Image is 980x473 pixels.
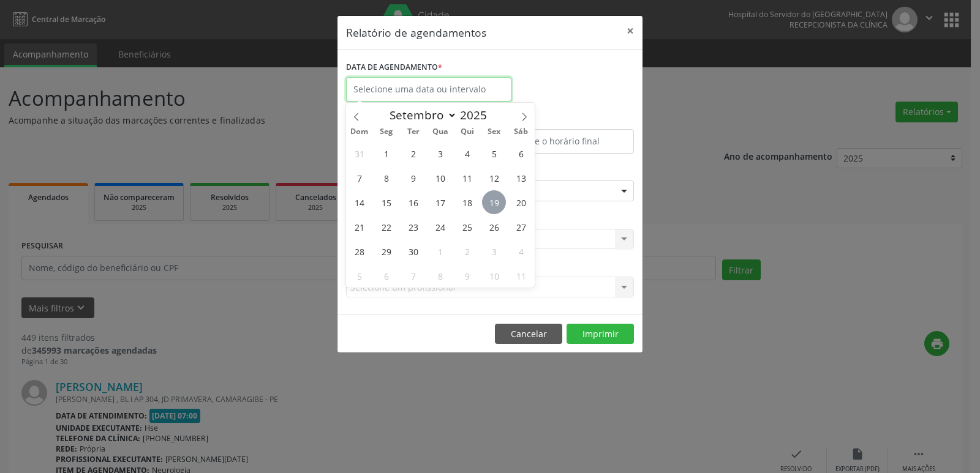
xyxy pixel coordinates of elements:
[374,166,398,190] span: Setembro 8, 2025
[347,190,371,214] span: Setembro 14, 2025
[482,264,506,288] span: Outubro 10, 2025
[374,141,398,165] span: Setembro 1, 2025
[455,166,479,190] span: Setembro 11, 2025
[481,128,508,136] span: Sex
[454,128,481,136] span: Qui
[347,215,371,239] span: Setembro 21, 2025
[401,141,425,165] span: Setembro 2, 2025
[428,190,452,214] span: Setembro 17, 2025
[455,215,479,239] span: Setembro 25, 2025
[455,239,479,263] span: Outubro 2, 2025
[346,77,511,102] input: Selecione uma data ou intervalo
[373,128,400,136] span: Seg
[455,141,479,165] span: Setembro 4, 2025
[509,141,533,165] span: Setembro 6, 2025
[482,190,506,214] span: Setembro 19, 2025
[346,24,486,40] h5: Relatório de agendamentos
[374,190,398,214] span: Setembro 15, 2025
[401,215,425,239] span: Setembro 23, 2025
[455,264,479,288] span: Outubro 9, 2025
[428,141,452,165] span: Setembro 3, 2025
[509,264,533,288] span: Outubro 11, 2025
[455,190,479,214] span: Setembro 18, 2025
[567,324,634,345] button: Imprimir
[482,141,506,165] span: Setembro 5, 2025
[495,324,562,345] button: Cancelar
[374,215,398,239] span: Setembro 22, 2025
[428,166,452,190] span: Setembro 10, 2025
[509,166,533,190] span: Setembro 13, 2025
[509,215,533,239] span: Setembro 27, 2025
[493,129,634,154] input: Selecione o horário final
[428,264,452,288] span: Outubro 8, 2025
[347,264,371,288] span: Outubro 5, 2025
[508,128,535,136] span: Sáb
[482,215,506,239] span: Setembro 26, 2025
[346,128,373,136] span: Dom
[482,239,506,263] span: Outubro 3, 2025
[457,107,497,123] input: Year
[401,190,425,214] span: Setembro 16, 2025
[482,166,506,190] span: Setembro 12, 2025
[618,16,643,46] button: Close
[509,190,533,214] span: Setembro 20, 2025
[400,128,427,136] span: Ter
[401,239,425,263] span: Setembro 30, 2025
[428,215,452,239] span: Setembro 24, 2025
[383,106,457,124] select: Month
[428,239,452,263] span: Outubro 1, 2025
[347,239,371,263] span: Setembro 28, 2025
[347,166,371,190] span: Setembro 7, 2025
[374,239,398,263] span: Setembro 29, 2025
[374,264,398,288] span: Outubro 6, 2025
[401,166,425,190] span: Setembro 9, 2025
[493,110,634,129] label: ATÉ
[509,239,533,263] span: Outubro 4, 2025
[347,141,371,165] span: Agosto 31, 2025
[427,128,454,136] span: Qua
[401,264,425,288] span: Outubro 7, 2025
[346,58,442,77] label: DATA DE AGENDAMENTO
